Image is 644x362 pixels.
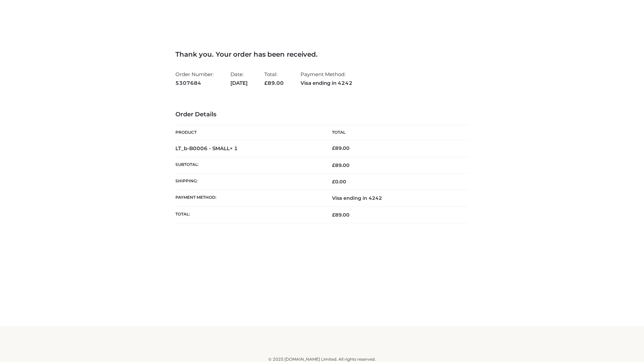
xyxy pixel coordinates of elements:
th: Shipping: [175,174,322,190]
span: 89.00 [264,80,284,86]
li: Total: [264,68,284,89]
strong: × 1 [230,145,238,152]
span: £ [332,179,335,185]
td: Visa ending in 4242 [322,190,469,206]
strong: LT_b-B0006 - SMALL [175,145,238,152]
h3: Thank you. Your order has been received. [175,50,469,58]
li: Date: [230,68,248,89]
li: Payment Method: [301,68,353,89]
span: £ [332,162,335,168]
strong: 5307684 [175,79,214,87]
span: 89.00 [332,212,350,218]
th: Total: [175,206,322,223]
span: 89.00 [332,162,350,168]
bdi: 89.00 [332,145,350,151]
h3: Order Details [175,111,469,118]
span: £ [264,80,268,86]
th: Payment method: [175,190,322,206]
span: £ [332,145,335,151]
th: Subtotal: [175,157,322,173]
span: £ [332,212,335,218]
strong: [DATE] [230,79,248,87]
bdi: 0.00 [332,179,346,185]
th: Product [175,125,322,140]
th: Total [322,125,469,140]
li: Order Number: [175,68,214,89]
strong: Visa ending in 4242 [301,79,353,87]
